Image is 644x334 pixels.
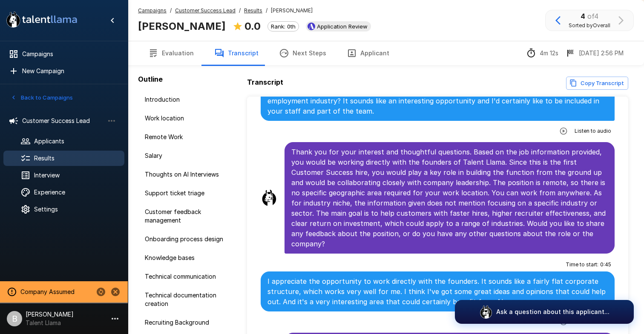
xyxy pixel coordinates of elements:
p: I appreciate the opportunity to work directly with the founders. It sounds like a fairly flat cor... [267,276,608,307]
span: 0 : 45 [600,260,611,269]
span: Time to start : [566,260,598,269]
div: Support ticket triage [138,186,237,201]
span: Salary [145,151,230,160]
u: Results [244,7,262,14]
span: [PERSON_NAME] [271,6,313,15]
u: Customer Success Lead [175,7,236,14]
div: Thoughts on AI Interviews [138,167,237,182]
span: / [170,6,172,15]
img: logo_glasses@2x.png [479,305,493,319]
span: Work location [145,114,230,123]
p: Ask a question about this applicant... [496,308,609,316]
span: Listen to audio [575,127,611,135]
span: / [239,6,241,15]
button: Ask a question about this applicant... [455,300,634,324]
span: Application Review [313,23,371,30]
u: Campaigns [138,7,167,14]
div: Remote Work [138,129,237,145]
p: 4m 12s [540,49,558,57]
div: The date and time when the interview was completed [565,48,624,58]
span: Rank: 0th [268,23,299,30]
div: Technical documentation creation [138,288,237,311]
span: Customer feedback management [145,208,230,225]
span: Sorted by Overall [569,21,610,30]
div: View profile in Ashby [306,21,371,31]
span: Onboarding process design [145,235,230,243]
button: Applicant [336,41,400,65]
div: Introduction [138,92,237,107]
b: Outline [138,75,163,83]
span: of 4 [587,12,598,20]
span: Introduction [145,95,230,104]
div: Knowledge bases [138,250,237,265]
div: Onboarding process design [138,231,237,247]
button: Next Steps [269,41,336,65]
img: ashbyhq_logo.jpeg [308,23,315,30]
span: Knowledge bases [145,254,230,262]
span: Technical communication [145,272,230,281]
p: [DATE] 2:56 PM [579,49,624,57]
b: 0.0 [244,20,261,32]
div: Customer feedback management [138,204,237,228]
button: Transcript [204,41,269,65]
span: Thoughts on AI Interviews [145,170,230,179]
div: The time between starting and completing the interview [526,48,558,58]
span: Recruiting Background [145,318,230,327]
span: Technical documentation creation [145,291,230,308]
div: Technical communication [138,269,237,284]
b: 4 [581,12,585,20]
span: / [266,6,267,15]
button: Evaluation [138,41,204,65]
span: Support ticket triage [145,189,230,197]
p: Thank you for your interest and thoughtful questions. Based on the job information provided, you ... [291,147,608,249]
b: [PERSON_NAME] [138,20,226,32]
div: Work location [138,111,237,126]
span: Remote Work [145,133,230,141]
div: Recruiting Background [138,315,237,330]
button: Copy transcript [566,77,628,90]
div: Salary [138,148,237,163]
b: Transcript [247,78,283,86]
img: llama_clean.png [261,189,278,206]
